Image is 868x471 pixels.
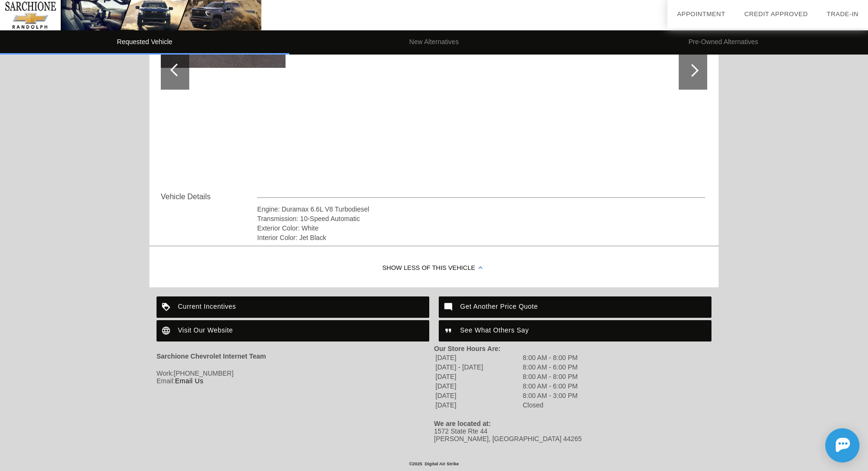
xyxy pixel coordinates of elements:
img: ic_format_quote_white_24dp_2x.png [439,320,460,342]
a: Current Incentives [157,296,429,318]
strong: We are located at: [434,420,491,427]
a: Credit Approved [744,10,808,18]
li: New Alternatives [289,30,579,55]
td: Closed [522,401,578,409]
div: Exterior Color: White [257,223,705,233]
div: Transmission: 10-Speed Automatic [257,214,705,223]
a: Trade-In [827,10,859,18]
iframe: Chat Assistance [783,420,868,471]
img: ic_language_white_24dp_2x.png [157,320,178,342]
strong: Sarchione Chevrolet Internet Team [157,352,266,360]
span: [PHONE_NUMBER] [174,369,233,377]
a: Email Us [175,377,203,385]
td: [DATE] [435,391,521,400]
img: ic_loyalty_white_24dp_2x.png [157,296,178,318]
td: 8:00 AM - 6:00 PM [522,363,578,371]
strong: Our Store Hours Are: [434,345,500,352]
td: [DATE] [435,401,521,409]
img: ic_mode_comment_white_24dp_2x.png [439,296,460,318]
td: 8:00 AM - 8:00 PM [522,372,578,381]
a: Appointment [677,10,725,18]
div: Interior Color: Jet Black [257,233,705,242]
td: [DATE] [435,382,521,390]
td: [DATE] [435,372,521,381]
div: 1572 State Rte 44 [PERSON_NAME], [GEOGRAPHIC_DATA] 44265 [434,427,711,443]
td: [DATE] [435,353,521,362]
div: Work: [157,369,434,377]
div: Engine: Duramax 6.6L V8 Turbodiesel [257,204,705,214]
li: Pre-Owned Alternatives [579,30,868,55]
td: 8:00 AM - 6:00 PM [522,382,578,390]
div: Show Less of this Vehicle [149,249,719,287]
td: 8:00 AM - 3:00 PM [522,391,578,400]
a: See What Others Say [439,320,711,342]
td: [DATE] - [DATE] [435,363,521,371]
td: 8:00 AM - 8:00 PM [522,353,578,362]
a: Visit Our Website [157,320,429,342]
div: Vehicle Details [161,191,257,203]
div: Email: [157,377,434,385]
a: Get Another Price Quote [439,296,711,318]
